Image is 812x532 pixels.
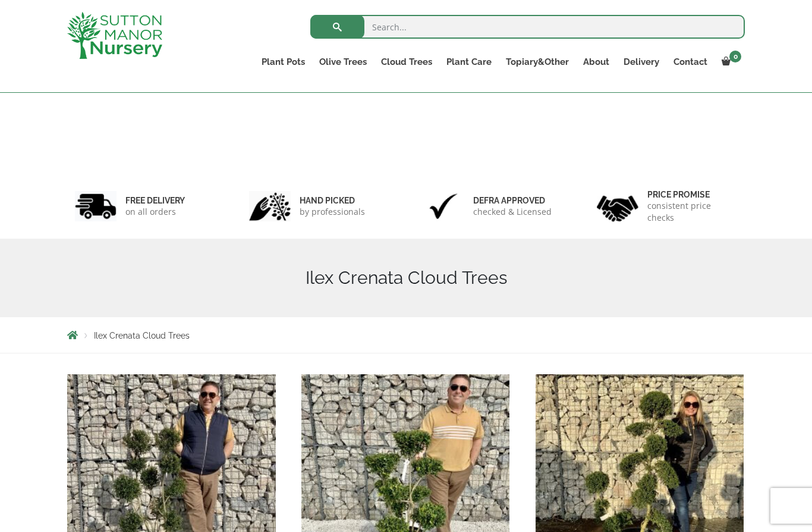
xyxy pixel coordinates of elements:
[647,189,738,200] h6: Price promise
[729,51,741,62] span: 0
[473,206,552,218] p: checked & Licensed
[125,206,185,218] p: on all orders
[300,195,365,206] h6: hand picked
[67,12,162,59] img: logo
[94,331,190,340] span: Ilex Crenata Cloud Trees
[597,188,638,224] img: 4.jpg
[125,195,185,206] h6: FREE DELIVERY
[254,54,312,70] a: Plant Pots
[67,330,745,340] nav: Breadcrumbs
[616,54,666,70] a: Delivery
[499,54,576,70] a: Topiary&Other
[666,54,715,70] a: Contact
[67,267,745,289] h1: Ilex Crenata Cloud Trees
[473,195,552,206] h6: Defra approved
[310,15,745,39] input: Search...
[312,54,374,70] a: Olive Trees
[439,54,499,70] a: Plant Care
[647,200,738,224] p: consistent price checks
[75,191,117,221] img: 1.jpg
[249,191,291,221] img: 2.jpg
[576,54,616,70] a: About
[300,206,365,218] p: by professionals
[715,54,745,70] a: 0
[423,191,464,221] img: 3.jpg
[374,54,439,70] a: Cloud Trees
